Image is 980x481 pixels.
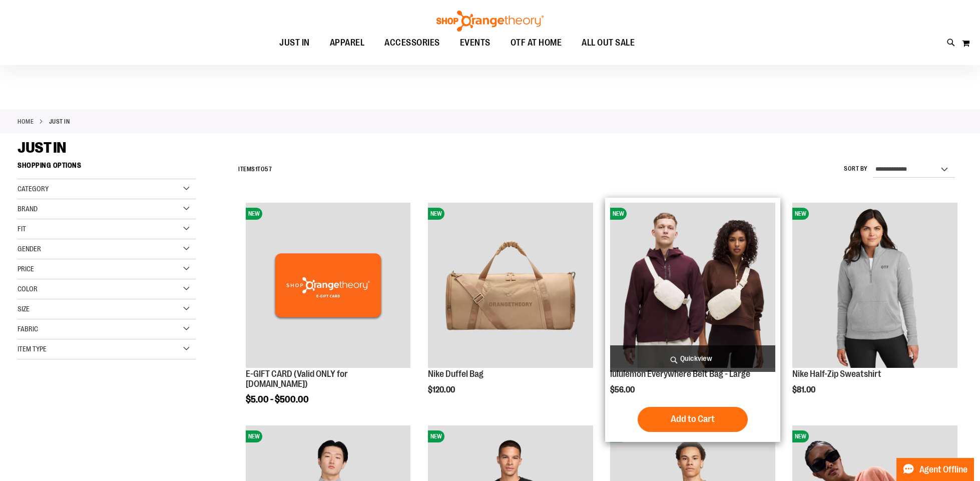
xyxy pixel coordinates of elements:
h2: Items to [238,162,272,177]
a: lululemon Everywhere Belt Bag - Large [610,369,750,379]
span: 57 [265,166,272,173]
span: Price [18,265,34,273]
img: Nike Half-Zip Sweatshirt [792,203,957,368]
span: $56.00 [610,385,636,394]
a: Quickview [610,345,775,372]
span: $81.00 [792,385,817,394]
a: lululemon Everywhere Belt Bag - LargeNEW [610,203,775,369]
span: Add to Cart [671,413,715,424]
span: Gender [18,245,41,253]
span: Item Type [18,345,47,353]
a: E-GIFT CARD (Valid ONLY for ShopOrangetheory.com)NEW [246,203,411,369]
span: 1 [255,166,258,173]
img: Shop Orangetheory [435,11,545,32]
a: Nike Half-Zip SweatshirtNEW [792,203,957,369]
img: Nike Duffel Bag [428,203,593,368]
a: Nike Half-Zip Sweatshirt [792,369,881,379]
span: Fit [18,225,26,233]
span: NEW [792,430,809,442]
a: E-GIFT CARD (Valid ONLY for [DOMAIN_NAME]) [246,369,348,389]
span: Agent Offline [919,465,967,474]
button: Add to Cart [638,407,748,432]
div: product [241,198,416,429]
div: product [787,198,962,419]
span: Size [18,305,30,313]
span: NEW [246,208,262,220]
div: product [423,198,598,419]
span: JUST IN [18,139,66,156]
span: $120.00 [428,385,456,394]
span: EVENTS [460,32,491,54]
span: $5.00 - $500.00 [246,394,309,404]
span: OTF AT HOME [511,32,562,54]
img: lululemon Everywhere Belt Bag - Large [610,203,775,368]
span: ALL OUT SALE [582,32,635,54]
div: product [605,198,780,441]
span: Brand [18,205,38,213]
span: NEW [610,208,627,220]
strong: Shopping Options [18,157,196,179]
span: Color [18,285,38,293]
span: NEW [428,430,444,442]
span: Category [18,185,49,193]
span: ACCESSORIES [384,32,440,54]
span: APPAREL [330,32,365,54]
strong: JUST IN [49,117,70,126]
button: Agent Offline [896,458,974,481]
a: Nike Duffel Bag [428,369,483,379]
span: JUST IN [279,32,310,54]
a: Nike Duffel BagNEW [428,203,593,369]
label: Sort By [844,165,868,173]
span: Fabric [18,325,38,333]
a: Home [18,117,34,126]
span: NEW [428,208,444,220]
span: NEW [792,208,809,220]
img: E-GIFT CARD (Valid ONLY for ShopOrangetheory.com) [246,203,411,368]
span: NEW [246,430,262,442]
